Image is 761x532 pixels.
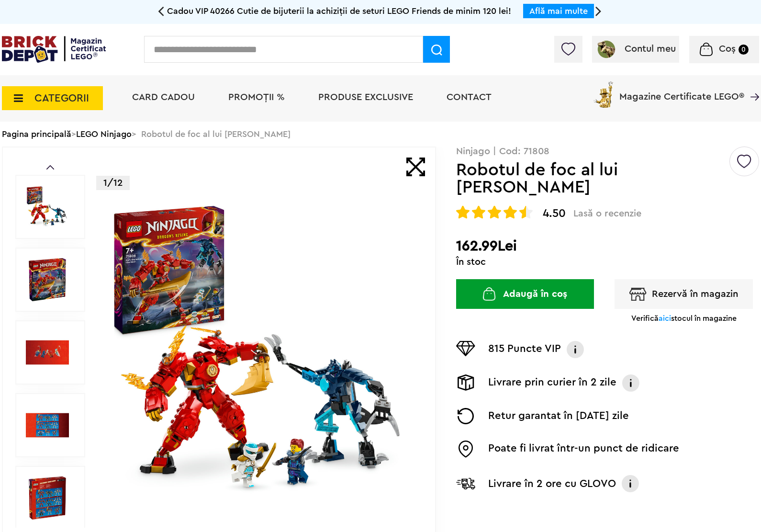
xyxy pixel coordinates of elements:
[621,474,640,493] img: Info livrare cu GLOVO
[488,476,616,491] p: Livrare în 2 ore cu GLOVO
[456,374,475,391] img: Livrare
[596,44,676,54] a: Contul meu
[456,257,759,267] div: În stoc
[566,341,585,358] img: Info VIP
[719,44,736,54] span: Coș
[504,205,517,219] img: Evaluare cu stele
[472,205,485,219] img: Evaluare cu stele
[318,92,413,102] a: Produse exclusive
[26,476,69,520] img: LEGO Ninjago Robotul de foc al lui Kai
[456,477,475,489] img: Livrare Glovo
[488,408,629,424] p: Retur garantat în [DATE] zile
[625,44,676,54] span: Contul meu
[488,374,616,392] p: Livrare prin curier în 2 zile
[488,205,501,219] img: Evaluare cu stele
[76,130,132,138] a: LEGO Ninjago
[529,7,588,15] a: Află mai multe
[456,279,594,309] button: Adaugă în coș
[2,122,759,147] div: > > Robotul de foc al lui [PERSON_NAME]
[106,198,414,507] img: Robotul de foc al lui Kai
[456,205,470,219] img: Evaluare cu stele
[456,238,759,255] h2: 162.99Lei
[573,208,641,219] span: Lasă o recenzie
[456,161,728,196] h1: Robotul de foc al lui [PERSON_NAME]
[456,441,475,458] img: Easybox
[659,315,671,322] span: aici
[615,279,753,309] button: Rezervă în magazin
[488,341,561,358] p: 815 Puncte VIP
[34,93,89,103] span: CATEGORII
[96,176,130,190] p: 1/12
[26,185,69,228] img: Robotul de foc al lui Kai
[2,130,71,138] a: Pagina principală
[488,441,679,458] p: Poate fi livrat într-un punct de ridicare
[621,374,640,392] img: Info livrare prin curier
[619,79,744,102] span: Magazine Certificate LEGO®
[456,341,475,356] img: Puncte VIP
[132,92,195,102] a: Card Cadou
[543,208,566,219] span: 4.50
[744,79,759,89] a: Magazine Certificate LEGO®
[228,92,285,102] a: PROMOȚII %
[447,92,492,102] a: Contact
[26,404,69,447] img: Seturi Lego Robotul de foc al lui Kai
[167,7,511,15] span: Cadou VIP 40266 Cutie de bijuterii la achiziții de seturi LEGO Friends de minim 120 lei!
[26,331,69,374] img: Robotul de foc al lui Kai LEGO 71808
[739,45,749,55] small: 0
[456,147,759,156] p: Ninjago | Cod: 71808
[631,314,737,323] p: Verifică stocul în magazine
[456,408,475,424] img: Returnare
[26,258,69,301] img: Robotul de foc al lui Kai
[519,205,533,219] img: Evaluare cu stele
[46,165,54,170] a: Prev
